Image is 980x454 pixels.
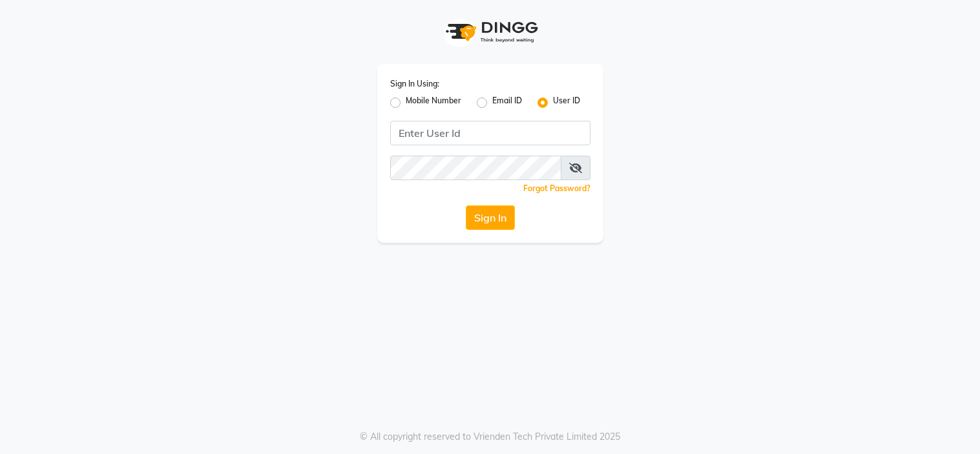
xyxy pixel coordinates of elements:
[492,95,522,110] label: Email ID
[439,13,542,51] img: logo1.svg
[553,95,580,110] label: User ID
[406,95,461,110] label: Mobile Number
[390,121,590,145] input: Username
[390,156,561,180] input: Username
[523,183,590,193] a: Forgot Password?
[390,78,439,90] label: Sign In Using:
[466,205,515,230] button: Sign In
